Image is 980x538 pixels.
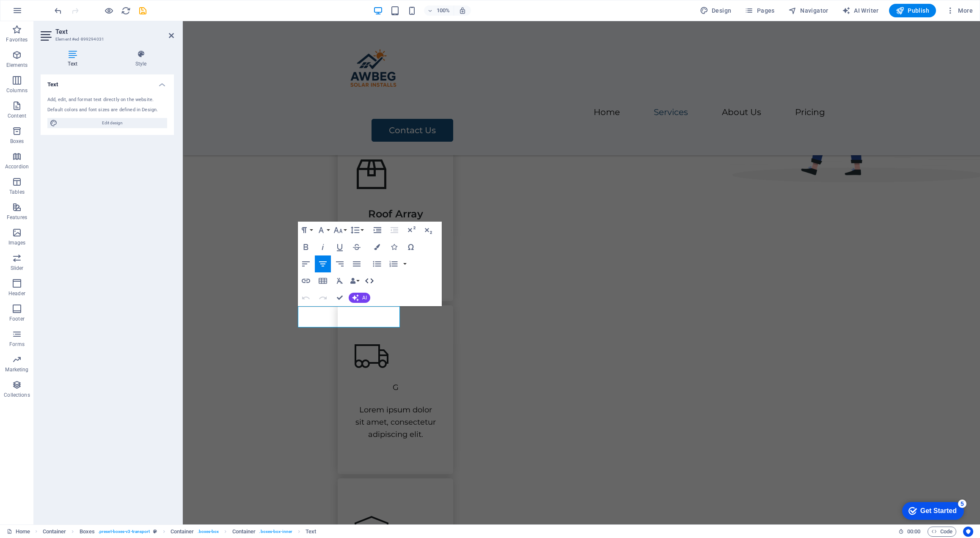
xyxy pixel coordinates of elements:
[332,222,348,239] button: Font Size
[403,239,419,255] button: Special Characters
[898,527,921,537] h6: Session time
[943,4,976,17] button: More
[63,2,72,10] div: 5
[232,527,256,537] span: Click to select. Double-click to edit
[43,527,317,537] nav: breadcrumb
[5,163,29,170] p: Accordion
[369,239,385,255] button: Colors
[198,527,219,537] span: . boxes-box
[385,255,402,272] button: Ordered List
[741,4,778,17] button: Pages
[332,289,348,306] button: Confirm (⌘+⏎)
[8,239,26,246] p: Images
[403,222,419,239] button: Superscript
[47,107,167,114] div: Default colors and font sizes are defined in Design.
[332,272,348,289] button: Clear Formatting
[362,295,367,300] span: AI
[9,341,25,348] p: Forms
[171,527,194,537] span: Click to select. Double-click to edit
[315,222,331,239] button: Font Family
[4,392,30,398] p: Collections
[121,6,131,16] i: Reload page
[420,222,436,239] button: Subscript
[315,272,331,289] button: Insert Table
[138,5,148,16] button: save
[315,239,331,255] button: Italic (⌘I)
[349,239,365,255] button: Strikethrough
[386,222,402,239] button: Decrease Indent
[108,50,174,68] h4: Style
[8,4,69,22] div: Get Started 5 items remaining, 0% complete
[349,293,370,303] button: AI
[332,255,348,272] button: Align Right
[8,290,25,297] p: Header
[896,6,929,15] span: Publish
[9,316,25,322] p: Footer
[332,239,348,255] button: Underline (⌘U)
[696,4,735,17] button: Design
[788,6,829,15] span: Navigator
[369,222,385,239] button: Increase Indent
[153,529,157,534] i: This element is a customizable preset
[7,214,27,221] p: Features
[104,5,114,16] button: Click here to leave preview mode and continue editing
[361,272,377,289] button: HTML
[931,527,952,537] span: Code
[437,5,450,16] h6: 100%
[459,7,466,14] i: On resize automatically adjust zoom level to fit chosen device.
[402,255,408,272] button: Ordered List
[6,62,28,69] p: Elements
[138,6,148,16] i: Save (Ctrl+S)
[43,527,66,537] span: Click to select. Double-click to edit
[889,4,936,17] button: Publish
[839,4,882,17] button: AI Writer
[298,255,314,272] button: Align Left
[5,366,28,373] p: Marketing
[98,527,150,537] span: . preset-boxes-v3-transport
[298,272,314,289] button: Insert Link
[47,96,167,104] div: Add, edit, and format text directly on the website.
[946,6,973,15] span: More
[47,118,167,128] button: Edit design
[41,50,108,68] h4: Text
[10,138,24,145] p: Boxes
[8,113,26,119] p: Content
[60,118,165,128] span: Edit design
[349,272,361,289] button: Data Bindings
[369,255,385,272] button: Unordered List
[700,6,732,15] span: Design
[7,527,30,537] a: Click to cancel selection. Double-click to open Pages
[41,74,174,90] h4: Text
[9,189,25,195] p: Tables
[80,527,95,537] span: Click to select. Double-click to edit
[55,28,174,36] h2: Text
[298,289,314,306] button: Undo (⌘Z)
[26,9,62,17] div: Get Started
[298,222,314,239] button: Paragraph Format
[745,6,774,15] span: Pages
[298,239,314,255] button: Bold (⌘B)
[349,255,365,272] button: Align Justify
[11,265,24,272] p: Slider
[315,289,331,306] button: Redo (⌘⇧Z)
[53,6,63,16] i: Undo: Change text (Ctrl+Z)
[424,5,454,16] button: 100%
[185,187,240,199] span: Roof Array
[907,527,920,537] span: 00 00
[55,36,157,43] h3: Element #ed-899294031
[6,87,28,94] p: Columns
[121,5,131,16] button: reload
[6,36,28,43] p: Favorites
[306,527,316,537] span: Click to select. Double-click to edit
[259,527,292,537] span: . boxes-box-inner
[53,5,63,16] button: undo
[963,527,973,537] button: Usercentrics
[842,6,879,15] span: AI Writer
[928,527,956,537] button: Code
[696,4,735,17] div: Design (Ctrl+Alt+Y)
[913,528,914,535] span: :
[349,222,365,239] button: Line Height
[315,255,331,272] button: Align Center
[386,239,402,255] button: Icons
[785,4,832,17] button: Navigator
